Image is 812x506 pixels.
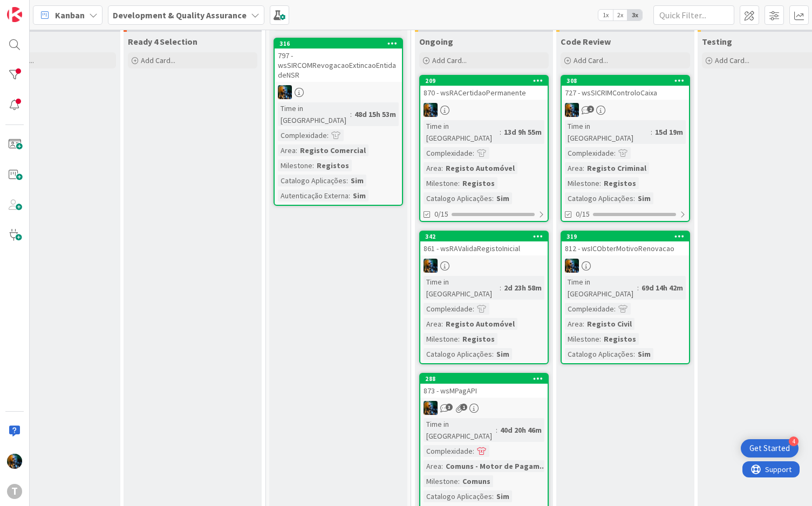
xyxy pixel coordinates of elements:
div: Registos [460,333,497,345]
span: : [599,177,601,189]
span: : [296,144,297,156]
div: Milestone [424,333,458,345]
div: JC [275,85,402,99]
div: JC [562,103,689,117]
div: 342 [420,232,548,241]
span: Ready 4 Selection [128,36,197,47]
div: Milestone [424,475,458,487]
div: Milestone [278,160,312,171]
div: Area [424,162,441,174]
span: : [500,282,501,294]
div: Registo Criminal [584,162,649,174]
div: 308 [562,76,689,86]
span: : [633,348,635,360]
div: 4 [789,436,799,446]
span: Ongoing [419,36,453,47]
img: JC [424,401,438,415]
div: Time in [GEOGRAPHIC_DATA] [565,276,637,300]
div: 319812 - wsICObterMotivoRenovacao [562,232,689,255]
span: : [441,318,443,330]
span: Add Card... [715,56,749,65]
div: 15d 19m [652,126,686,138]
div: Area [565,162,583,174]
div: Sim [494,192,512,204]
span: Kanban [55,9,85,22]
div: 319 [567,233,689,240]
div: JC [420,259,548,273]
div: JC [420,103,548,117]
span: 0/15 [576,209,590,220]
span: : [473,147,474,159]
div: Registo Civil [584,318,634,330]
span: Testing [702,36,732,47]
span: : [473,445,474,457]
div: 316 [275,39,402,48]
div: 13d 9h 55m [501,126,544,138]
div: Time in [GEOGRAPHIC_DATA] [424,120,500,144]
span: : [637,282,639,294]
div: 727 - wsSICRIMControloCaixa [562,86,689,100]
div: 342861 - wsRAValidaRegistoInicial [420,232,548,255]
div: Catalogo Aplicações [424,490,492,502]
div: 209 [425,77,548,85]
div: Milestone [565,333,599,345]
div: Comuns - Motor de Pagam... [443,460,549,472]
span: : [458,177,460,189]
div: Autenticação Externa [278,190,349,202]
div: Time in [GEOGRAPHIC_DATA] [278,102,350,126]
div: Milestone [424,177,458,189]
div: 288 [425,375,548,383]
span: : [349,190,350,202]
div: Get Started [749,443,790,454]
span: 1x [598,10,613,20]
div: JC [420,401,548,415]
div: Catalogo Aplicações [424,348,492,360]
span: 2 [587,106,594,113]
a: 342861 - wsRAValidaRegistoInicialJCTime in [GEOGRAPHIC_DATA]:2d 23h 58mComplexidade:Area:Registo ... [419,231,549,364]
span: : [327,129,329,141]
img: JC [278,85,292,99]
div: 308727 - wsSICRIMControloCaixa [562,76,689,100]
span: : [441,162,443,174]
div: 319 [562,232,689,241]
div: Sim [350,190,369,202]
span: : [492,192,494,204]
div: Complexidade [565,303,614,315]
div: Complexidade [424,303,473,315]
span: 1 [460,404,467,411]
div: Complexidade [424,445,473,457]
img: JC [7,454,22,469]
div: 2d 23h 58m [501,282,544,294]
input: Quick Filter... [653,5,734,25]
span: : [492,348,494,360]
div: 288873 - wsMPagAPI [420,374,548,398]
span: 3x [627,10,642,20]
div: Area [565,318,583,330]
img: JC [424,259,438,273]
div: 48d 15h 53m [352,108,399,120]
div: 209 [420,76,548,86]
div: Registo Automóvel [443,162,517,174]
div: 209870 - wsRACertidaoPermanente [420,76,548,100]
span: 0/15 [434,209,448,220]
div: 873 - wsMPagAPI [420,384,548,398]
a: 308727 - wsSICRIMControloCaixaJCTime in [GEOGRAPHIC_DATA]:15d 19mComplexidade:Area:Registo Crimin... [561,75,690,222]
span: Add Card... [141,56,175,65]
div: Sim [348,175,366,186]
span: : [599,333,601,345]
div: Registos [460,177,497,189]
div: 797 - wsSIRCOMRevogacaoExtincaoEntidadeNSR [275,48,402,82]
div: 870 - wsRACertidaoPermanente [420,86,548,100]
div: Open Get Started checklist, remaining modules: 4 [741,439,799,458]
a: 319812 - wsICObterMotivoRenovacaoJCTime in [GEOGRAPHIC_DATA]:69d 14h 42mComplexidade:Area:Registo... [561,231,690,364]
div: Complexidade [278,129,327,141]
div: Catalogo Aplicações [424,192,492,204]
img: Visit kanbanzone.com [7,7,22,22]
span: : [651,126,652,138]
span: 2x [613,10,627,20]
span: : [614,303,616,315]
div: Time in [GEOGRAPHIC_DATA] [424,418,496,442]
div: Catalogo Aplicações [278,175,346,186]
div: JC [562,259,689,273]
span: Add Card... [574,56,608,65]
